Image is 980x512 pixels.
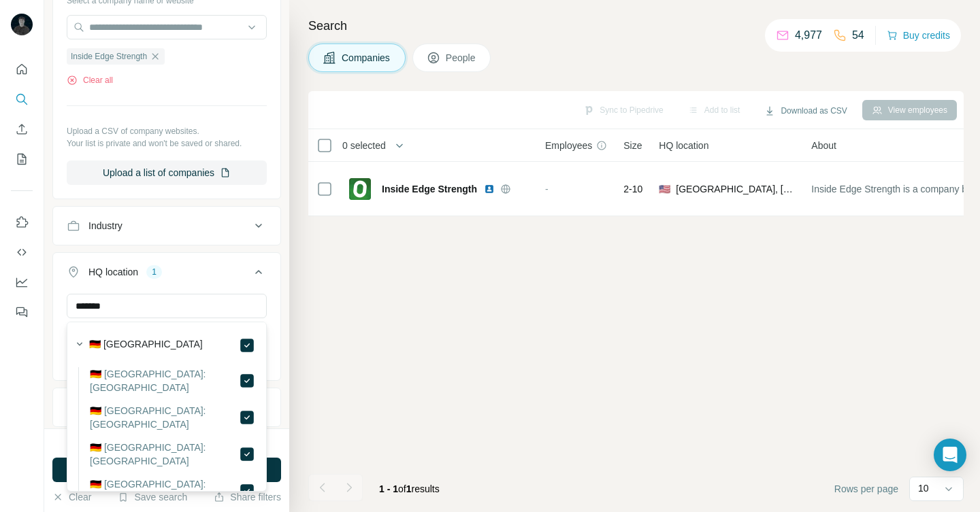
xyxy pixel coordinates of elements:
[398,483,406,494] span: of
[382,182,477,196] span: Inside Edge Strength
[67,74,113,86] button: Clear all
[118,490,187,504] button: Save search
[90,477,239,505] label: 🇩🇪 [GEOGRAPHIC_DATA]: [GEOGRAPHIC_DATA]
[53,256,280,294] button: HQ location1
[11,147,33,171] button: My lists
[811,139,836,152] span: About
[755,101,856,121] button: Download as CSV
[11,300,33,324] button: Feedback
[214,490,281,504] button: Share filters
[11,57,33,82] button: Quick start
[918,481,929,495] p: 10
[342,51,391,65] span: Companies
[67,137,267,150] p: Your list is private and won't be saved or shared.
[53,391,280,424] button: Annual revenue ($)
[545,184,549,194] span: -
[71,50,147,63] span: Inside Edge Strength
[89,337,203,354] label: 🇩🇪 [GEOGRAPHIC_DATA]
[676,182,795,196] span: [GEOGRAPHIC_DATA], [US_STATE]
[406,483,412,494] span: 1
[934,439,966,471] div: Open Intercom Messenger
[484,184,495,194] img: LinkedIn logo
[659,182,670,196] span: 🇺🇸
[90,367,239,394] label: 🇩🇪 [GEOGRAPHIC_DATA]: [GEOGRAPHIC_DATA]
[834,482,898,496] span: Rows per page
[88,219,122,233] div: Industry
[545,139,592,152] span: Employees
[53,209,280,242] button: Industry
[52,490,91,504] button: Clear
[67,160,267,185] button: Upload a list of companies
[11,117,33,141] button: Enrich CSV
[88,265,138,279] div: HQ location
[795,27,822,44] p: 4,977
[11,240,33,264] button: Use Surfe API
[11,14,33,35] img: Avatar
[379,483,440,494] span: results
[52,458,281,482] button: Run search
[659,139,708,152] span: HQ location
[623,139,642,152] span: Size
[11,270,33,294] button: Dashboard
[11,87,33,112] button: Search
[90,441,239,468] label: 🇩🇪 [GEOGRAPHIC_DATA]: [GEOGRAPHIC_DATA]
[342,139,386,152] span: 0 selected
[623,182,642,196] span: 2-10
[349,178,371,200] img: Logo of Inside Edge Strength
[90,404,239,431] label: 🇩🇪 [GEOGRAPHIC_DATA]: [GEOGRAPHIC_DATA]
[379,483,398,494] span: 1 - 1
[67,125,267,137] p: Upload a CSV of company websites.
[146,266,162,278] div: 1
[11,210,33,235] button: Use Surfe on LinkedIn
[852,27,864,44] p: 54
[446,51,477,65] span: People
[887,26,950,45] button: Buy credits
[308,16,964,35] h4: Search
